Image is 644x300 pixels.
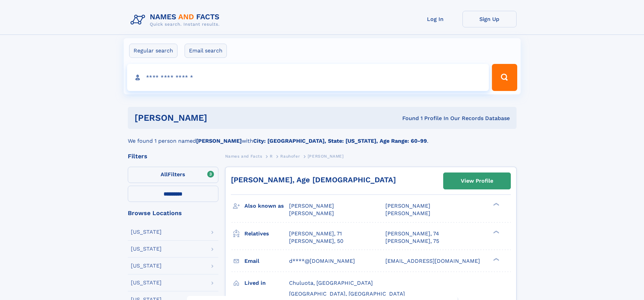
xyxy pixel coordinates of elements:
[244,255,289,267] h3: Email
[131,246,162,252] div: [US_STATE]
[385,258,480,264] span: [EMAIL_ADDRESS][DOMAIN_NAME]
[289,210,334,216] span: [PERSON_NAME]
[131,280,162,285] div: [US_STATE]
[385,237,439,245] a: [PERSON_NAME], 75
[289,280,373,286] span: Chuluota, [GEOGRAPHIC_DATA]
[492,257,500,261] div: ❯
[385,230,439,237] a: [PERSON_NAME], 74
[196,138,242,144] b: [PERSON_NAME]
[129,44,177,58] label: Regular search
[492,64,517,91] button: Search Button
[244,200,289,212] h3: Also known as
[128,129,517,145] div: We found 1 person named with .
[131,263,162,269] div: [US_STATE]
[127,64,489,91] input: search input
[492,202,500,207] div: ❯
[270,154,273,159] span: R
[253,138,427,144] b: City: [GEOGRAPHIC_DATA], State: [US_STATE], Age Range: 60-99
[408,11,462,27] a: Log In
[289,237,343,245] a: [PERSON_NAME], 50
[270,152,273,160] a: R
[280,154,300,159] span: Rauhofer
[308,154,344,159] span: [PERSON_NAME]
[128,167,218,183] label: Filters
[128,210,218,216] div: Browse Locations
[128,11,225,29] img: Logo Names and Facts
[289,230,342,237] a: [PERSON_NAME], 71
[280,152,300,160] a: Rauhofer
[161,171,168,178] span: All
[135,114,305,122] h1: [PERSON_NAME]
[385,210,430,216] span: [PERSON_NAME]
[244,228,289,239] h3: Relatives
[444,173,510,189] a: View Profile
[461,173,493,189] div: View Profile
[131,229,162,235] div: [US_STATE]
[385,203,430,209] span: [PERSON_NAME]
[185,44,227,58] label: Email search
[128,153,218,159] div: Filters
[462,11,517,27] a: Sign Up
[225,152,262,160] a: Names and Facts
[231,176,396,184] a: [PERSON_NAME], Age [DEMOGRAPHIC_DATA]
[289,291,405,297] span: [GEOGRAPHIC_DATA], [GEOGRAPHIC_DATA]
[492,230,500,234] div: ❯
[305,115,510,122] div: Found 1 Profile In Our Records Database
[289,203,334,209] span: [PERSON_NAME]
[244,277,289,289] h3: Lived in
